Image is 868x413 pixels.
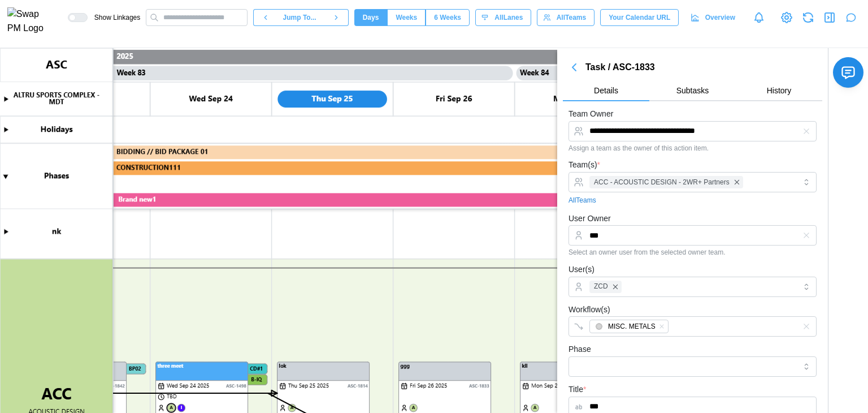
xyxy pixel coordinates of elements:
label: Team(s) [568,159,600,171]
div: Task / ASC-1833 [585,61,822,75]
span: History [767,87,792,94]
label: User Owner [568,213,611,225]
label: Title [568,384,586,396]
span: Days [363,10,379,25]
span: 6 Weeks [434,10,461,25]
label: Workflow(s) [568,304,610,316]
span: ZCD [594,281,608,292]
label: Phase [568,343,591,356]
button: Refresh Grid [800,10,816,25]
label: User(s) [568,264,594,276]
div: Assign a team as the owner of this action item. [568,144,817,152]
span: Overview [705,10,735,25]
div: MISC. METALS [608,321,656,332]
button: Close Drawer [822,10,837,25]
a: Notifications [749,8,769,27]
label: Team Owner [568,108,613,121]
span: Your Calendar URL [609,10,670,25]
span: All Lanes [494,10,523,25]
span: Show Linkages [88,13,140,22]
div: Select an owner user from the selected owner team. [568,248,817,256]
span: All Teams [557,10,586,25]
span: Weeks [396,10,417,25]
img: Swap PM Logo [7,7,53,36]
span: Subtasks [676,87,709,94]
span: Jump To... [283,10,316,25]
span: ACC - ACOUSTIC DESIGN - 2WR+ Partners [594,177,730,188]
a: All Teams [568,195,596,206]
a: View Project [779,10,795,25]
span: Details [594,87,618,94]
button: Open project assistant [843,10,859,25]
